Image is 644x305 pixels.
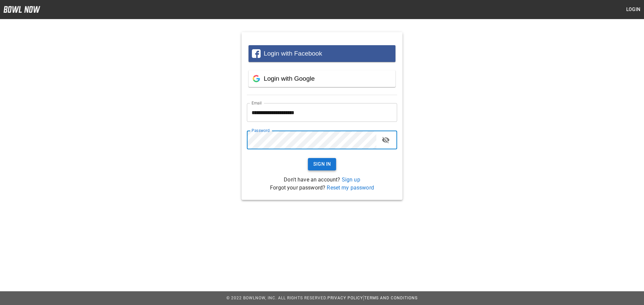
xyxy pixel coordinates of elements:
p: Forgot your password? [247,184,397,192]
button: Sign In [308,158,336,170]
a: Reset my password [327,184,374,191]
span: Login with Google [264,75,315,82]
button: Login with Google [249,70,395,87]
button: toggle password visibility [379,133,392,147]
button: Login with Facebook [249,45,395,62]
a: Terms and Conditions [364,296,418,300]
button: Login [623,3,644,16]
a: Privacy Policy [327,296,363,300]
p: Don't have an account? [247,176,397,184]
a: Sign up [342,176,360,183]
img: logo [3,6,40,13]
span: © 2022 BowlNow, Inc. All Rights Reserved. [226,296,327,300]
span: Login with Facebook [264,50,322,57]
